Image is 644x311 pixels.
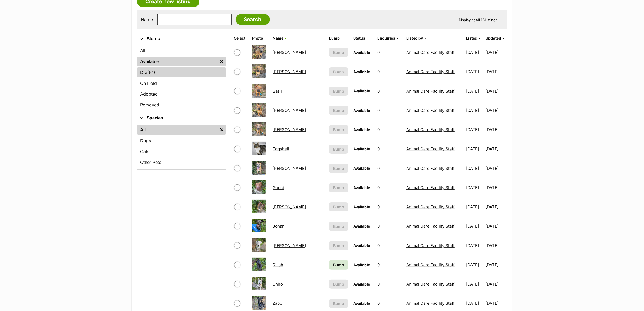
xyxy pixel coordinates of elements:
a: Available [137,57,218,66]
a: Eggshell [273,146,289,151]
td: 0 [375,217,404,235]
a: Animal Care Facility Staff [406,166,455,171]
button: Bump [329,280,348,289]
a: Remove filter [218,125,226,135]
button: Bump [329,299,348,308]
td: [DATE] [486,178,507,197]
span: Listed by [406,36,423,40]
td: [DATE] [464,275,485,293]
td: [DATE] [464,62,485,81]
a: Draft [137,67,226,77]
td: [DATE] [486,101,507,120]
td: [DATE] [486,62,507,81]
td: 0 [375,197,404,216]
a: All [137,46,226,56]
span: Bump [333,281,344,287]
th: Photo [250,34,270,43]
a: Adopted [137,89,226,99]
a: Gucci [273,185,284,190]
button: Bump [329,125,348,134]
td: [DATE] [464,43,485,62]
td: [DATE] [486,255,507,274]
span: Available [353,166,370,170]
span: Displaying Listings [459,18,498,22]
span: Available [353,243,370,248]
a: Animal Care Facility Staff [406,301,455,306]
a: Basil [273,89,282,94]
td: [DATE] [486,217,507,235]
span: Available [353,108,370,113]
span: Bump [333,243,344,248]
button: Bump [329,48,348,57]
span: Bump [333,262,344,268]
th: Bump [327,34,351,43]
a: Animal Care Facility Staff [406,262,455,267]
span: Available [353,147,370,151]
a: Updated [486,36,504,40]
span: Bump [333,108,344,113]
a: Animal Care Facility Staff [406,243,455,248]
button: Bump [329,106,348,115]
span: Bump [333,69,344,75]
a: [PERSON_NAME] [273,108,306,113]
span: translation missing: en.admin.listings.index.attributes.enquiries [377,36,395,40]
td: 0 [375,140,404,158]
span: Available [353,224,370,228]
a: Bump [329,260,348,270]
a: All [137,125,218,135]
a: Animal Care Facility Staff [406,204,455,209]
span: Available [353,282,370,286]
span: Available [353,127,370,132]
td: 0 [375,236,404,255]
a: Name [273,36,286,40]
label: Name [141,17,153,22]
span: Bump [333,127,344,132]
th: Select [232,34,249,43]
td: [DATE] [486,275,507,293]
button: Bump [329,87,348,96]
td: [DATE] [464,217,485,235]
button: Species [137,115,226,122]
td: [DATE] [486,159,507,178]
td: [DATE] [486,120,507,139]
div: Species [137,124,226,169]
span: Bump [333,50,344,55]
a: Jonah [273,223,285,229]
a: [PERSON_NAME] [273,204,306,209]
td: 0 [375,43,404,62]
td: [DATE] [486,236,507,255]
a: [PERSON_NAME] [273,50,306,55]
a: On Hold [137,78,226,88]
td: 0 [375,120,404,139]
td: [DATE] [486,82,507,101]
button: Bump [329,67,348,76]
a: Dogs [137,136,226,145]
td: [DATE] [464,82,485,101]
a: Listed [466,36,480,40]
span: Available [353,301,370,306]
td: 0 [375,159,404,178]
td: 0 [375,178,404,197]
button: Status [137,35,226,43]
td: [DATE] [464,197,485,216]
a: Animal Care Facility Staff [406,108,455,113]
a: [PERSON_NAME] [273,243,306,248]
a: Animal Care Facility Staff [406,127,455,132]
button: Bump [329,222,348,231]
span: Listed [466,36,477,40]
span: Bump [333,301,344,306]
a: Enquiries [377,36,398,40]
a: [PERSON_NAME] [273,69,306,74]
button: Bump [329,164,348,173]
span: Bump [333,88,344,94]
a: Removed [137,100,226,110]
td: [DATE] [464,101,485,120]
a: Animal Care Facility Staff [406,146,455,151]
button: Bump [329,202,348,211]
a: Animal Care Facility Staff [406,50,455,55]
td: [DATE] [464,178,485,197]
td: [DATE] [464,140,485,158]
span: Name [273,36,283,40]
span: Updated [486,36,501,40]
a: Listed by [406,36,426,40]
